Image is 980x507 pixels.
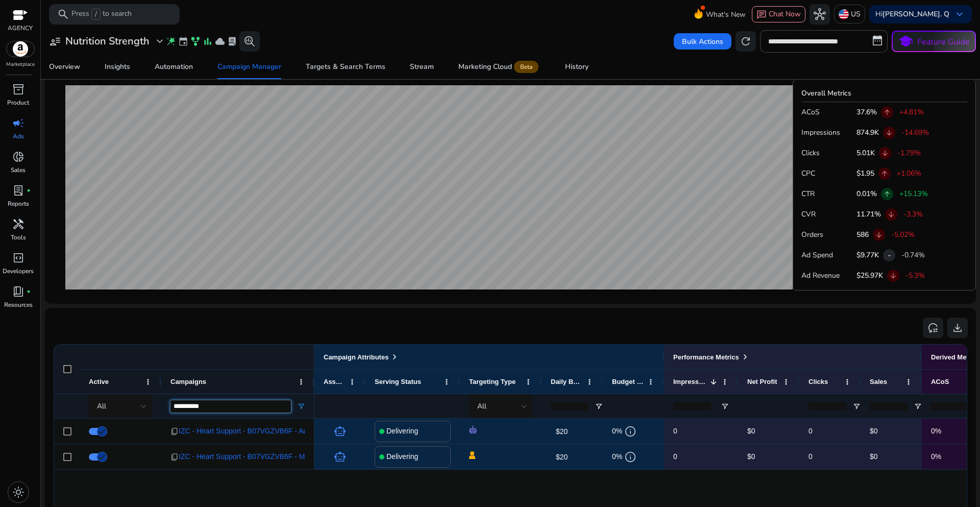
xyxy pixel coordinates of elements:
[883,190,891,198] span: arrow_upward
[27,289,31,294] span: fiber_manual_record
[931,446,976,467] p: 0%
[410,63,434,70] div: Stream
[179,446,323,467] span: IZC - Heart Support - B07VGZVB6F - Manual
[166,36,176,46] span: wand_stars
[178,36,188,46] span: event
[469,378,516,385] span: Targeting Type
[624,451,636,463] span: info
[852,402,861,411] button: Open Filter Menu
[297,402,305,411] button: Open Filter Menu
[810,4,830,25] button: hub
[71,9,132,20] p: Press to search
[514,61,538,73] span: Beta
[11,233,26,242] p: Tools
[591,424,604,439] mat-icon: edit
[951,322,964,334] span: download
[673,378,706,385] span: Impressions
[914,402,922,411] button: Open Filter Menu
[190,36,201,46] span: family_history
[814,8,826,20] span: hub
[217,63,281,70] div: Campaign Manager
[11,165,26,175] p: Sales
[27,188,31,192] span: fiber_manual_record
[883,108,891,116] span: arrow_upward
[4,300,33,309] p: Resources
[3,267,34,276] p: Developers
[931,378,949,385] span: ACoS
[923,318,943,338] button: reset_settings
[477,401,486,411] span: All
[8,199,29,208] p: Reports
[673,446,729,467] p: 0
[155,63,193,70] div: Automation
[927,322,939,334] span: reset_settings
[12,218,24,230] span: handyman
[706,6,746,23] span: What's New
[769,9,801,19] span: Chat Now
[901,252,925,259] p: -0.74%
[740,35,752,47] span: refresh
[899,109,924,116] p: +4.81%
[203,36,213,46] span: bar_chart
[239,31,260,52] button: search_insights
[6,61,35,68] p: Marketplace
[458,63,541,71] div: Marketing Cloud
[856,229,869,240] p: 586
[898,34,913,49] span: school
[899,190,928,198] p: +15.13%
[673,421,729,442] p: 0
[875,231,883,239] span: arrow_downward
[752,6,805,22] button: chatChat Now
[856,270,883,281] p: $25.97K
[880,170,889,178] span: arrow_upward
[612,446,622,467] span: 0%
[903,211,923,218] p: -3.3%
[851,5,861,23] p: US
[591,449,604,465] mat-icon: edit
[57,8,69,20] span: search
[801,127,852,138] p: Impressions
[170,378,206,385] span: Campaigns
[931,421,976,442] p: 0%
[334,451,346,463] span: smart_toy
[624,425,636,438] span: info
[839,9,849,19] img: us.svg
[215,36,225,46] span: cloud
[334,425,346,438] span: smart_toy
[881,149,889,157] span: arrow_downward
[12,184,24,197] span: lab_profile
[801,148,852,158] p: Clicks
[808,378,828,385] span: Clicks
[682,36,723,47] span: Bulk Actions
[8,23,33,33] p: AGENCY
[170,453,179,461] span: content_copy
[856,188,877,199] p: 0.01%
[897,170,921,177] p: +1.06%
[49,63,80,70] div: Overview
[673,353,739,361] span: Performance Metrics
[905,272,925,279] p: -5.3%
[875,11,949,18] p: Hi
[747,378,777,385] span: Net Profit
[801,168,852,179] p: CPC
[808,446,851,467] span: 0
[885,129,893,137] span: arrow_downward
[105,63,130,70] div: Insights
[12,285,24,298] span: book_4
[947,318,968,338] button: download
[870,378,887,385] span: Sales
[227,36,237,46] span: lab_profile
[179,421,313,442] span: IZC - Heart Support - B07VGZVB6F - Auto
[756,10,767,20] span: chat
[7,41,34,57] img: amazon.svg
[856,250,879,260] p: $9.77K
[891,231,915,238] p: -5.02%
[801,270,852,281] p: Ad Revenue
[801,209,852,220] p: CVR
[801,107,852,117] p: ACoS
[556,427,568,436] span: $20
[674,33,731,50] button: Bulk Actions
[870,446,913,467] p: $0
[856,127,879,138] p: 874.9K
[897,150,921,157] p: -1.79%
